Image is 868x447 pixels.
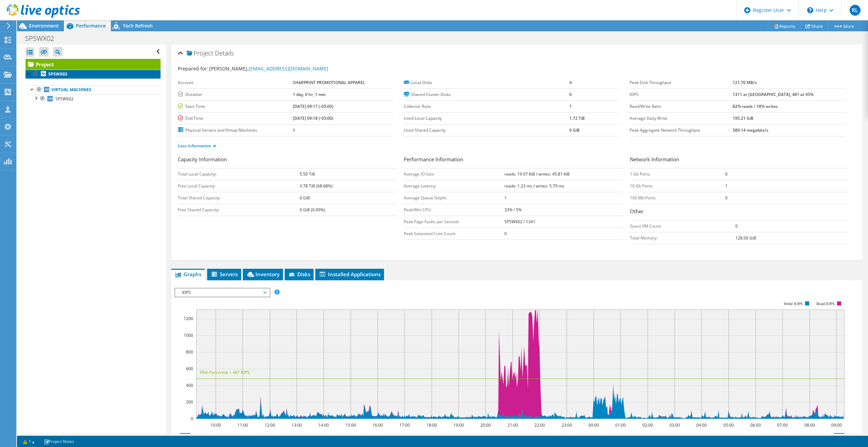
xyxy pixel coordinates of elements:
[404,168,504,180] td: Average IO Size:
[404,127,569,134] label: Used Shared Capacity
[630,208,849,217] h3: Other
[642,422,653,428] text: 02:00
[831,422,841,428] text: 09:00
[18,437,39,446] a: 1
[816,301,835,306] text: Read IOPS
[504,219,535,225] b: SPSWX02 / 1341
[293,115,333,121] b: [DATE] 09:18 (-05:00)
[733,103,778,109] b: 82% reads / 18% writes
[504,207,522,213] b: 33% / 5%
[630,232,735,244] td: Total Memory:
[291,422,302,428] text: 13:00
[318,422,329,428] text: 14:00
[178,155,397,165] h3: Capacity Information
[178,115,293,122] label: End Time
[504,183,564,189] b: reads: 1.23 ms / writes: 5.79 ms
[319,271,381,278] span: Installed Applications
[26,59,161,70] a: Project
[26,94,161,103] a: SPSWX02
[293,92,326,97] b: 1 day, 0 hr, 1 min
[725,183,728,189] b: 1
[630,180,725,192] td: 10 Gb Ports:
[300,207,325,213] b: 0 GiB (0.00%)
[300,183,333,189] b: 3.78 TiB (68.68%)
[399,422,410,428] text: 17:00
[186,349,193,355] text: 800
[178,103,293,110] label: Start Time
[237,422,248,428] text: 11:00
[630,115,733,122] label: Average Daily Write
[777,422,787,428] text: 07:00
[178,168,300,180] td: Total Local Capacity:
[630,192,725,204] td: 100 Mb Ports:
[249,65,328,72] a: [EMAIL_ADDRESS][DOMAIN_NAME]
[630,91,733,98] label: IOPS
[29,22,59,29] span: Environment
[300,171,315,177] b: 5.50 TiB
[696,422,706,428] text: 04:00
[187,50,213,57] span: Project
[178,79,293,86] label: Account
[630,168,725,180] td: 1 Gb Ports:
[39,437,79,446] a: Project Notes
[569,103,572,109] b: 1
[178,204,300,216] td: Free Shared Capacity:
[404,180,504,192] td: Average Latency:
[725,195,728,201] b: 0
[630,220,735,232] td: Guest VM Count:
[404,192,504,204] td: Average Queue Depth:
[26,70,161,79] a: SPSWX02
[800,21,828,31] a: Share
[534,422,545,428] text: 22:00
[404,91,569,98] label: Shared Cluster Disks
[404,216,504,228] td: Peak Page Faults per Second:
[300,195,310,201] b: 0 GiB
[504,171,570,177] b: reads: 19.97 KiB / writes: 45.81 KiB
[807,7,813,13] svg: \n
[178,180,300,192] td: Free Local Capacity:
[504,231,507,236] b: 0
[804,422,815,428] text: 08:00
[293,80,365,85] b: SHARPRINT PROMOTIONAL APPAREL
[733,92,814,97] b: 1311 at [GEOGRAPHIC_DATA], 481 at 95%
[345,422,356,428] text: 15:00
[178,127,293,134] label: Physical Servers and Virtual Machines
[293,103,333,109] b: [DATE] 09:17 (-05:00)
[293,127,295,133] b: 1
[372,422,383,428] text: 16:00
[630,127,733,134] label: Peak Aggregate Network Throughput
[200,369,250,375] text: 95th Percentile = 481 IOPS
[186,366,193,371] text: 600
[723,422,734,428] text: 05:00
[507,422,518,428] text: 21:00
[569,115,585,121] b: 1.72 TiB
[750,422,761,428] text: 06:00
[733,80,757,85] b: 121.70 MB/s
[288,271,310,278] span: Disks
[733,127,768,133] b: 589.14 megabits/s
[828,21,859,31] a: More
[209,65,328,72] span: [PERSON_NAME],
[264,422,275,428] text: 12:00
[504,195,507,201] b: 1
[48,71,67,77] b: SPSWX02
[404,79,569,86] label: Local Disks
[630,155,849,165] h3: Network Information
[186,399,193,405] text: 200
[404,103,569,110] label: Collector Runs
[76,22,106,29] span: Performance
[588,422,599,428] text: 00:00
[26,85,161,94] a: Virtual Machines
[630,103,733,110] label: Read/Write Ratio
[184,332,193,338] text: 1000
[55,96,73,102] span: SPSWX02
[735,223,738,229] b: 0
[22,35,65,42] h1: SPSWX02
[453,422,464,428] text: 19:00
[850,5,861,16] span: RL
[211,271,238,278] span: Servers
[569,127,580,133] b: 0 GiB
[186,382,193,388] text: 400
[404,204,504,216] td: Peak/Min CPU:
[768,21,801,31] a: Reports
